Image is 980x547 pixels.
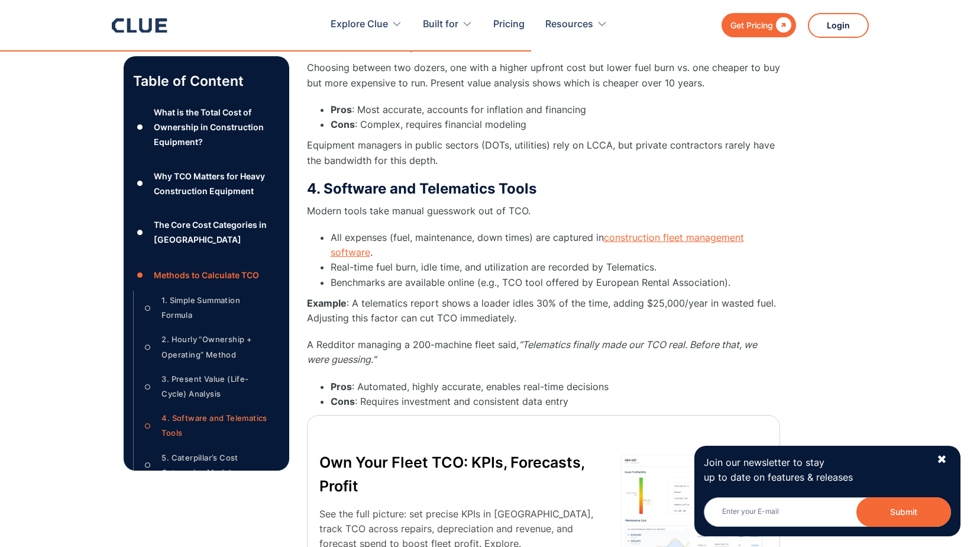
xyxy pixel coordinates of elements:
a: ●Why TCO Matters for Heavy Construction Equipment [133,169,280,198]
p: A Redditor managing a 200-machine fleet said, [307,337,780,367]
div: ● [133,224,147,242]
p: Join our newsletter to stay up to date on features & releases [704,455,926,485]
div:  [773,18,791,33]
div: Resources [545,6,607,43]
div: Resources [545,6,593,43]
li: : Automated, highly accurate, enables real-time decisions [331,379,780,394]
strong: Example [307,297,347,309]
a: ●Methods to Calculate TCO [133,266,280,284]
li: All expenses (fuel, maintenance, down times) are captured in . [331,230,780,260]
div: 3. Present Value (Life-Cycle) Analysis [161,372,270,401]
a: Pricing [493,6,525,43]
div: The Core Cost Categories in [GEOGRAPHIC_DATA] [154,217,279,247]
div: 2. Hourly “Ownership + Operating” Method [161,333,270,362]
div: ✖ [937,452,947,467]
p: Equipment managers in public sectors (DOTs, utilities) rely on LCCA, but private contractors rare... [307,138,780,168]
button: Submit [856,497,951,527]
div: Built for [423,6,458,43]
a: ○1. Simple Summation Formula [141,293,271,323]
a: ○4. Software and Telematics Tools [141,411,271,440]
div: Why TCO Matters for Heavy Construction Equipment [154,169,279,198]
li: : Requires investment and consistent data entry [331,394,780,409]
div: Methods to Calculate TCO [154,268,259,282]
strong: Pros [331,104,352,115]
div: ● [133,175,147,192]
li: : Complex, requires financial modeling [331,117,780,132]
a: ●The Core Cost Categories in [GEOGRAPHIC_DATA] [133,217,280,247]
a: Get Pricing [722,13,796,37]
div: ○ [141,378,155,395]
p: : A telematics report shows a loader idles 30% of the time, adding $25,000/year in wasted fuel. A... [307,296,780,326]
div: ○ [141,456,155,474]
a: ○2. Hourly “Ownership + Operating” Method [141,333,271,362]
div: 1. Simple Summation Formula [161,293,270,323]
a: ●What is the Total Cost of Ownership in Construction Equipment? [133,105,280,150]
strong: Cons [331,395,355,407]
p: Modern tools take manual guesswork out of TCO. [307,204,780,218]
a: Login [808,13,869,38]
li: Real-time fuel burn, idle time, and utilization are recorded by Telematics. [331,260,780,275]
div: Built for [423,6,473,43]
div: ● [133,266,147,284]
div: ○ [141,300,155,317]
div: What is the Total Cost of Ownership in Construction Equipment? [154,105,279,150]
div: ○ [141,417,155,435]
em: “Telematics finally made our TCO real. Before that, we were guessing.” [307,339,757,365]
div: 4. Software and Telematics Tools [161,411,270,440]
strong: Pros [331,381,352,392]
p: Choosing between two dozers, one with a higher upfront cost but lower fuel burn vs. one cheaper t... [307,60,780,90]
a: ○3. Present Value (Life-Cycle) Analysis [141,372,271,401]
h3: 4. Software and Telematics Tools [307,180,780,198]
div: ● [133,118,147,136]
strong: Cons [331,118,355,130]
div: Get Pricing [730,18,773,33]
div: ○ [141,339,155,356]
div: Explore Clue [331,6,388,43]
li: : Most accurate, accounts for inflation and financing [331,102,780,117]
input: Enter your E-mail [704,497,951,527]
div: Explore Clue [331,6,402,43]
a: ○5. Caterpillar’s Cost Categories Model [141,451,271,480]
p: Own Your Fleet TCO: KPIs, Forecasts, Profit [319,451,605,498]
div: 5. Caterpillar’s Cost Categories Model [161,451,270,480]
li: Benchmarks are available online (e.g., TCO tool offered by European Rental Association). [331,275,780,290]
p: Table of Content [133,72,280,91]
